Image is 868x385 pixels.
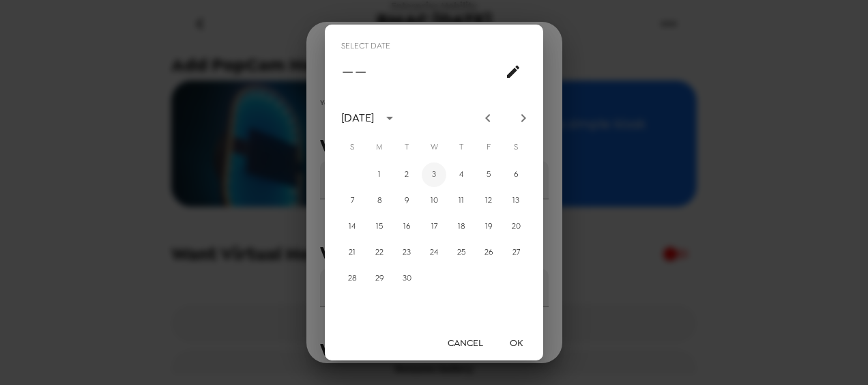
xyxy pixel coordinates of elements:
[341,110,374,126] div: [DATE]
[367,240,392,265] button: 22
[394,214,419,239] button: 16
[449,240,474,265] button: 25
[394,134,419,161] span: Tuesday
[422,240,446,265] button: 24
[494,330,538,356] button: OK
[476,106,500,130] button: Previous month
[422,214,446,239] button: 17
[340,188,364,213] button: 7
[476,214,501,239] button: 19
[367,266,392,291] button: 29
[476,134,501,161] span: Friday
[449,134,474,161] span: Thursday
[394,266,419,291] button: 30
[504,214,528,239] button: 20
[422,134,446,161] span: Wednesday
[476,240,501,265] button: 26
[367,214,392,239] button: 15
[340,266,364,291] button: 28
[378,106,401,130] button: calendar view is open, switch to year view
[340,240,364,265] button: 21
[476,188,501,213] button: 12
[367,162,392,187] button: 1
[367,134,392,161] span: Monday
[367,188,392,213] button: 8
[504,240,528,265] button: 27
[449,162,474,187] button: 4
[442,330,489,356] button: Cancel
[394,162,419,187] button: 2
[341,57,367,86] h4: ––
[422,188,446,213] button: 10
[341,35,390,57] span: Select date
[449,188,474,213] button: 11
[476,162,501,187] button: 5
[394,188,419,213] button: 9
[422,162,446,187] button: 3
[394,240,419,265] button: 23
[512,106,535,130] button: Next month
[449,214,474,239] button: 18
[340,134,364,161] span: Sunday
[340,214,364,239] button: 14
[504,162,528,187] button: 6
[504,134,528,161] span: Saturday
[504,188,528,213] button: 13
[500,58,527,85] button: calendar view is open, go to text input view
